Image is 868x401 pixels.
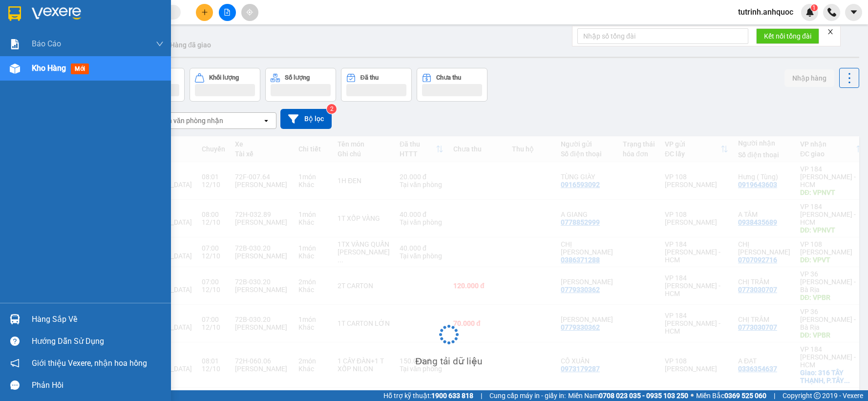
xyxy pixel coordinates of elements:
[209,74,239,81] div: Khối lượng
[417,68,487,102] button: Chưa thu
[32,378,164,393] div: Phản hồi
[224,9,231,16] span: file-add
[431,392,473,400] strong: 1900 633 818
[730,6,801,18] span: tutrinh.anhquoc
[827,28,834,35] span: close
[10,39,20,49] img: solution-icon
[577,28,748,44] input: Nhập số tổng đài
[10,63,20,74] img: warehouse-icon
[827,8,836,17] img: phone-icon
[724,392,766,400] strong: 0369 525 060
[812,4,816,11] span: 1
[156,40,164,48] span: down
[265,68,336,102] button: Số lượng
[156,116,223,126] div: Chọn văn phòng nhận
[285,74,310,81] div: Số lượng
[774,390,775,401] span: |
[568,390,688,401] span: Miền Nam
[32,312,164,327] div: Hàng sắp về
[849,8,858,17] span: caret-down
[162,33,219,57] button: Hàng đã giao
[10,380,20,390] span: message
[764,31,811,42] span: Kết nối tổng đài
[219,4,236,21] button: file-add
[811,4,818,11] sup: 1
[190,68,260,102] button: Khối lượng
[805,8,814,17] img: icon-new-feature
[201,9,208,16] span: plus
[341,68,412,102] button: Đã thu
[383,390,473,401] span: Hỗ trợ kỹ thuật:
[691,394,694,398] span: ⚪️
[10,337,20,346] span: question-circle
[845,4,862,21] button: caret-down
[481,390,482,401] span: |
[756,28,819,44] button: Kết nối tổng đài
[599,392,688,400] strong: 0708 023 035 - 0935 103 250
[489,390,566,401] span: Cung cấp máy in - giấy in:
[8,6,21,21] img: logo-vxr
[32,38,61,50] span: Báo cáo
[360,74,379,81] div: Đã thu
[10,314,20,324] img: warehouse-icon
[246,9,253,16] span: aim
[814,392,821,399] span: copyright
[262,117,270,125] svg: open
[32,63,66,73] span: Kho hàng
[241,4,258,21] button: aim
[10,359,20,368] span: notification
[436,74,461,81] div: Chưa thu
[196,4,213,21] button: plus
[784,69,834,87] button: Nhập hàng
[696,390,766,401] span: Miền Bắc
[32,334,164,349] div: Hướng dẫn sử dụng
[327,104,337,114] sup: 2
[71,63,89,74] span: mới
[280,109,332,129] button: Bộ lọc
[415,354,482,369] div: Đang tải dữ liệu
[32,357,147,369] span: Giới thiệu Vexere, nhận hoa hồng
